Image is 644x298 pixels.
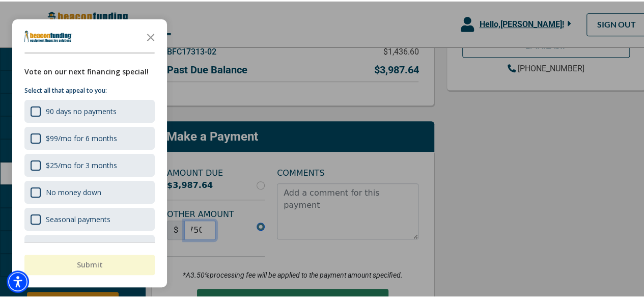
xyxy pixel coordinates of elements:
button: Close the survey [141,25,161,45]
div: $99/mo for 6 months [24,125,155,148]
div: 90 days no payments [24,98,155,121]
div: Accessibility Menu [7,269,29,291]
div: Earn a $300 VISA card for financing [24,233,155,265]
div: $99/mo for 6 months [46,132,117,142]
div: Seasonal payments [46,213,110,223]
div: 90 days no payments [46,105,117,115]
img: Company logo [24,29,72,41]
div: No money down [46,186,101,196]
div: Vote on our next financing special! [24,65,155,76]
div: Survey [12,18,167,286]
div: $25/mo for 3 months [46,159,117,169]
p: Select all that appeal to you: [24,84,155,94]
button: Submit [24,253,155,274]
div: $25/mo for 3 months [24,152,155,175]
div: Seasonal payments [24,206,155,229]
div: No money down [24,179,155,202]
div: Earn a $300 VISA card for financing [46,239,149,259]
